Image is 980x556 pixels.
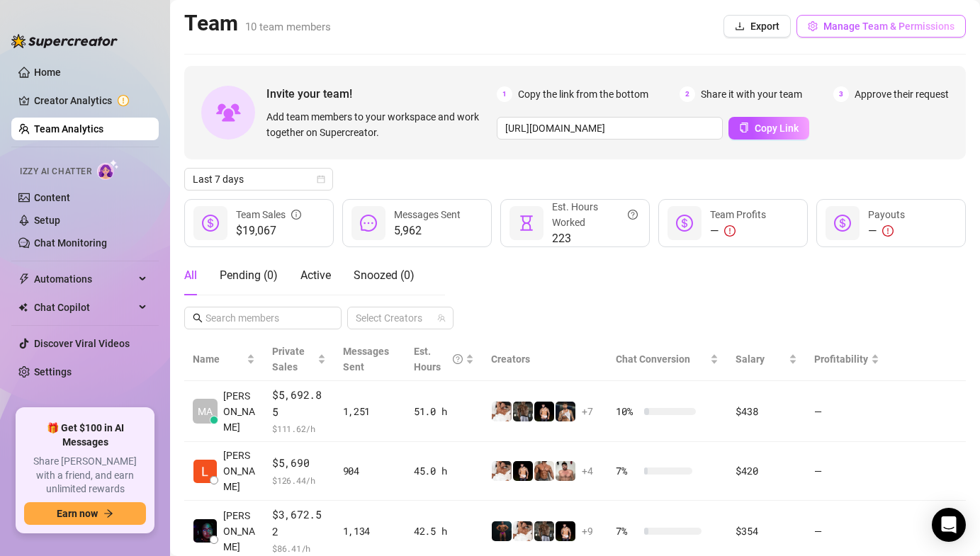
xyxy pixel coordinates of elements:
[272,455,326,472] span: $5,690
[34,123,103,135] a: Team Analytics
[193,313,203,323] span: search
[34,366,72,378] a: Settings
[735,21,745,31] span: download
[814,353,868,365] span: Profitability
[57,508,98,519] span: Earn now
[736,404,796,419] div: $438
[437,314,446,322] span: team
[582,523,593,539] span: + 9
[34,338,130,349] a: Discover Viral Videos
[343,463,397,479] div: 904
[317,175,325,183] span: calendar
[556,461,575,481] img: Beau
[343,404,397,419] div: 1,251
[202,215,219,232] span: dollar-circle
[513,461,533,481] img: Novela_Papi
[193,460,217,483] img: Lester Dillena
[739,123,749,132] span: copy
[676,215,693,232] span: dollar-circle
[193,519,217,543] img: Rexson John Gab…
[582,404,593,419] span: + 7
[755,123,799,134] span: Copy Link
[823,21,954,32] span: Manage Team & Permissions
[394,209,461,220] span: Messages Sent
[184,10,331,37] h2: Team
[534,402,554,421] img: Novela_Papi
[272,387,326,420] span: $5,692.85
[34,268,135,290] span: Automations
[18,302,28,312] img: Chat Copilot
[236,222,301,239] span: $19,067
[34,215,60,226] a: Setup
[34,67,61,78] a: Home
[34,296,135,319] span: Chat Copilot
[193,169,325,190] span: Last 7 days
[236,207,301,222] div: Team Sales
[513,521,533,541] img: Jake
[453,344,463,375] span: question-circle
[97,159,119,180] img: AI Chatter
[806,381,888,442] td: —
[184,267,197,284] div: All
[552,230,638,247] span: 223
[266,109,491,140] span: Add team members to your workspace and work together on Supercreator.
[184,338,264,381] th: Name
[354,268,415,282] span: Snoozed ( 0 )
[193,351,244,367] span: Name
[723,15,791,38] button: Export
[414,404,474,419] div: 51.0 h
[736,353,765,365] span: Salary
[18,273,30,285] span: thunderbolt
[582,463,593,479] span: + 4
[20,165,91,178] span: Izzy AI Chatter
[205,310,322,326] input: Search members
[11,34,118,48] img: logo-BBDzfeDw.svg
[24,421,146,449] span: 🎁 Get $100 in AI Messages
[834,215,851,232] span: dollar-circle
[868,209,905,220] span: Payouts
[360,215,377,232] span: message
[806,442,888,501] td: —
[833,86,849,102] span: 3
[343,523,397,539] div: 1,134
[728,117,809,140] button: Copy Link
[556,402,575,421] img: Chris
[518,215,535,232] span: hourglass
[616,353,690,365] span: Chat Conversion
[272,421,326,436] span: $ 111.62 /h
[272,506,326,540] span: $3,672.52
[628,199,638,230] span: question-circle
[414,344,463,375] div: Est. Hours
[616,404,638,419] span: 10 %
[223,448,255,494] span: [PERSON_NAME]
[680,86,695,102] span: 2
[414,523,474,539] div: 42.5 h
[534,521,554,541] img: iceman_jb
[808,21,818,31] span: setting
[492,521,512,541] img: Muscled
[750,21,779,32] span: Export
[868,222,905,239] div: —
[266,85,497,103] span: Invite your team!
[272,473,326,487] span: $ 126.44 /h
[24,455,146,497] span: Share [PERSON_NAME] with a friend, and earn unlimited rewards
[34,192,70,203] a: Content
[518,86,648,102] span: Copy the link from the bottom
[24,502,146,525] button: Earn nowarrow-right
[724,225,736,237] span: exclamation-circle
[855,86,949,102] span: Approve their request
[34,237,107,249] a: Chat Monitoring
[272,346,305,373] span: Private Sales
[616,463,638,479] span: 7 %
[223,508,255,555] span: [PERSON_NAME]
[701,86,802,102] span: Share it with your team
[343,346,389,373] span: Messages Sent
[710,209,766,220] span: Team Profits
[272,541,326,555] span: $ 86.41 /h
[710,222,766,239] div: —
[34,89,147,112] a: Creator Analytics exclamation-circle
[483,338,607,381] th: Creators
[497,86,512,102] span: 1
[394,222,461,239] span: 5,962
[534,461,554,481] img: David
